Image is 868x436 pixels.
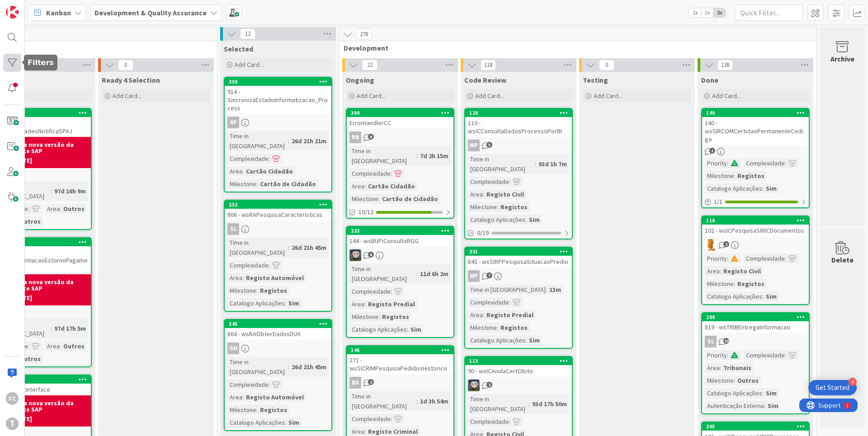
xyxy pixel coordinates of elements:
[723,241,729,247] span: 2
[497,323,498,333] span: :
[344,43,805,52] span: Development
[525,335,527,345] span: :
[347,346,453,374] div: 146271 - wsSICRIMPesquisaPedidosHistorico
[28,341,29,351] span: :
[229,79,331,85] div: 350
[714,197,722,206] span: 1 / 1
[706,423,809,430] div: 305
[594,92,623,100] span: Add Card...
[465,357,572,377] div: 11390 - wsICAnulaCertObito
[288,136,289,146] span: :
[60,341,61,351] span: :
[378,312,380,322] span: :
[465,248,572,267] div: 331845 - wsSIRPPesquisaSituacaoPredio
[744,253,785,263] div: Complexidade
[525,215,527,225] span: :
[702,321,809,333] div: 819 - wsTRIBEntregaInformacao
[285,417,286,427] span: :
[702,313,809,321] div: 280
[762,388,764,398] span: :
[380,194,440,204] div: Cartão de Cidadão
[734,279,735,289] span: :
[349,264,416,284] div: Time in [GEOGRAPHIC_DATA]
[465,109,572,117] div: 120
[735,171,767,181] div: Registos
[808,380,857,395] div: Open Get Started checklist, remaining modules: 4
[51,186,52,196] span: :
[349,286,391,296] div: Complexidade
[408,324,424,334] div: Sim
[2,400,88,413] b: Aguarda nova versão da interface SAP
[416,396,418,406] span: :
[28,58,54,67] h5: Filters
[830,53,854,64] div: Archive
[702,109,809,145] div: 140140 - wsSIRCOMCertidaoPermanenteCodigo
[705,291,762,301] div: Catalogo Aplicações
[764,291,779,301] div: Sim
[727,253,728,263] span: :
[346,226,454,338] a: 233144 - wsBUPiConsultaRGGLSTime in [GEOGRAPHIC_DATA]:11d 6h 2mComplexidade:Area:Registo PredialM...
[347,117,453,129] div: ErrorHandlerCC
[727,350,728,360] span: :
[224,200,332,312] a: 252866 - wsRAPesquisaCaracteristicasSLTime in [GEOGRAPHIC_DATA]:26d 21h 45mComplexidade:Area:Regi...
[227,154,269,164] div: Complexidade
[484,310,536,320] div: Registo Predial
[475,92,504,100] span: Add Card...
[227,298,285,308] div: Catalogo Aplicações
[498,202,530,212] div: Registos
[734,171,735,181] span: :
[256,179,258,189] span: :
[347,346,453,354] div: 146
[785,350,786,360] span: :
[849,378,857,386] div: 4
[468,380,480,391] img: LS
[227,131,288,151] div: Time in [GEOGRAPHIC_DATA]
[380,312,411,322] div: Registos
[735,279,767,289] div: Registos
[244,273,306,283] div: Registo Automóvel
[705,401,764,411] div: Autenticação Externa
[364,181,366,191] span: :
[347,227,453,235] div: 233
[225,320,331,340] div: 345864 - wsRAObterDadosDUA
[356,29,372,40] span: 278
[47,4,49,11] div: 1
[269,260,270,270] span: :
[469,110,572,116] div: 120
[225,201,331,209] div: 252
[468,270,480,282] div: MP
[225,117,331,128] div: AP
[258,405,289,415] div: Registos
[720,363,721,373] span: :
[785,253,786,263] span: :
[465,117,572,137] div: 110 - wsICConsultaDadosProcessoPorBI
[6,6,19,19] img: Visit kanbanzone.com
[368,134,374,140] span: 6
[705,239,717,251] img: RL
[227,392,242,402] div: Area
[486,142,492,148] span: 3
[468,335,525,345] div: Catalogo Aplicações
[368,252,374,258] span: 6
[705,158,727,168] div: Priority
[721,266,763,276] div: Registo Civil
[486,382,492,388] span: 2
[706,217,809,224] div: 116
[464,247,573,349] a: 331845 - wsSIRPPesquisaSituacaoPredioMPTime in [GEOGRAPHIC_DATA]:13mComplexidade:Area:Registo Pre...
[347,354,453,374] div: 271 - wsSICRIMPesquisaPedidosHistorico
[465,270,572,282] div: MP
[225,320,331,328] div: 345
[225,223,331,235] div: SL
[477,228,489,238] span: 0/19
[351,347,453,353] div: 146
[227,342,239,354] div: GN
[744,158,785,168] div: Complexidade
[51,323,52,333] span: :
[418,269,451,279] div: 11d 6h 2m
[762,291,764,301] span: :
[52,186,88,196] div: 97d 16h 9m
[242,273,244,283] span: :
[465,248,572,256] div: 331
[227,357,288,377] div: Time in [GEOGRAPHIC_DATA]
[225,86,331,114] div: 914 - SincronizaEstadoInformatizacao_Process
